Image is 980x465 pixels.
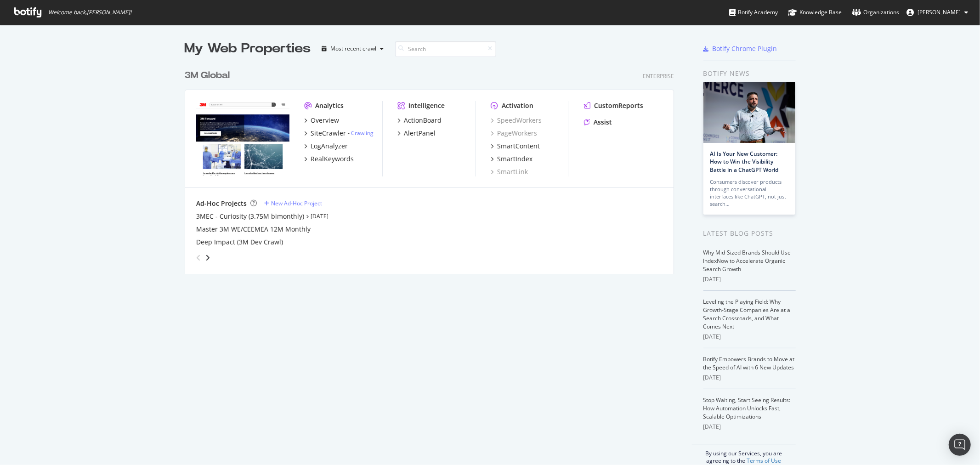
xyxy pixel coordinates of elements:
div: ActionBoard [404,116,442,125]
div: My Web Properties [185,40,311,58]
a: Terms of Use [747,457,781,465]
div: grid [185,58,681,274]
a: Assist [584,118,612,127]
input: Search [395,41,496,57]
div: SiteCrawler [311,129,346,138]
div: CustomReports [594,101,643,110]
div: 3M Global [185,69,230,82]
a: Master 3M WE/CEEMEA 12M Monthly [196,225,311,234]
div: AlertPanel [404,129,436,138]
div: angle-left [193,250,204,265]
a: AlertPanel [397,129,436,138]
a: Botify Empowers Brands to Move at the Speed of AI with 6 New Updates [703,355,795,371]
div: Intelligence [408,101,445,110]
button: Most recent crawl [318,41,388,56]
div: [DATE] [703,374,796,382]
div: [DATE] [703,333,796,341]
a: Why Mid-Sized Brands Should Use IndexNow to Accelerate Organic Search Growth [703,249,791,273]
a: Overview [304,116,339,125]
span: Alexander Parrales [918,8,961,16]
a: SmartIndex [491,154,532,164]
span: Welcome back, [PERSON_NAME] ! [48,9,131,16]
div: [DATE] [703,275,796,284]
a: 3M Global [185,69,233,82]
a: CustomReports [584,101,643,110]
div: Most recent crawl [331,46,377,51]
div: [DATE] [703,423,796,431]
div: - [348,129,374,137]
div: By using our Services, you are agreeing to the [692,445,796,465]
div: Analytics [315,101,344,110]
div: RealKeywords [311,154,354,164]
a: AI Is Your New Customer: How to Win the Visibility Battle in a ChatGPT World [710,150,779,173]
a: SiteCrawler- Crawling [304,129,374,138]
div: Latest Blog Posts [703,228,796,238]
a: Stop Waiting, Start Seeing Results: How Automation Unlocks Fast, Scalable Optimizations [703,396,791,420]
a: 3MEC - Curiosity (3.75M bimonthly) [196,212,304,221]
div: New Ad-Hoc Project [271,199,322,207]
a: Deep Impact (3M Dev Crawl) [196,238,283,247]
div: Botify Academy [729,8,778,17]
div: Enterprise [643,72,674,80]
img: www.command.com [196,101,289,176]
a: ActionBoard [397,116,442,125]
div: Overview [311,116,339,125]
a: RealKeywords [304,154,354,164]
a: New Ad-Hoc Project [264,199,322,207]
a: Crawling [351,129,374,137]
div: angle-right [204,253,211,262]
a: Leveling the Playing Field: Why Growth-Stage Companies Are at a Search Crossroads, and What Comes... [703,298,791,330]
a: Botify Chrome Plugin [703,44,777,53]
div: Knowledge Base [788,8,842,17]
div: Ad-Hoc Projects [196,199,247,208]
div: Activation [502,101,533,110]
div: Botify Chrome Plugin [713,44,777,53]
div: Organizations [852,8,899,17]
a: [DATE] [311,212,329,220]
div: Consumers discover products through conversational interfaces like ChatGPT, not just search… [710,178,788,208]
div: SmartIndex [497,154,532,164]
div: SmartContent [497,142,540,151]
a: PageWorkers [491,129,537,138]
div: Open Intercom Messenger [949,434,971,456]
a: SmartContent [491,142,540,151]
div: Botify news [703,68,796,79]
a: LogAnalyzer [304,142,348,151]
button: [PERSON_NAME] [899,5,975,20]
a: SmartLink [491,167,528,176]
img: AI Is Your New Customer: How to Win the Visibility Battle in a ChatGPT World [703,82,795,143]
div: Assist [594,118,612,127]
div: LogAnalyzer [311,142,348,151]
a: SpeedWorkers [491,116,542,125]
